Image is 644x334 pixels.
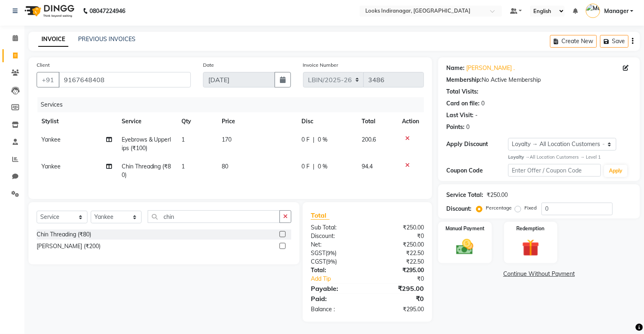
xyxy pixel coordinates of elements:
div: No Active Membership [446,76,632,84]
button: +91 [37,72,59,87]
span: SGST [311,249,325,257]
div: Paid: [305,294,367,303]
label: Invoice Number [303,61,338,69]
span: 1 [182,136,185,143]
label: Date [203,61,214,69]
input: Search or Scan [148,210,280,223]
label: Percentage [486,204,512,212]
span: | [313,135,314,144]
span: Yankee [41,163,61,170]
span: Total [311,211,330,220]
label: Client [37,61,50,69]
span: 170 [222,136,231,143]
span: Chin Threading (₹80) [122,163,171,179]
span: CGST [311,258,326,265]
div: Sub Total: [305,223,367,232]
label: Fixed [524,204,537,212]
div: ₹295.00 [367,284,430,293]
button: Apply [604,165,627,177]
span: Manager [604,7,629,15]
img: Manager [586,4,600,18]
img: _cash.svg [451,237,479,257]
span: 1 [182,163,185,170]
div: ₹22.50 [367,249,430,258]
div: ₹295.00 [367,266,430,275]
button: Create New [550,35,597,48]
span: 0 % [318,135,327,144]
div: Net: [305,240,367,249]
div: ₹250.00 [367,223,430,232]
div: Balance : [305,305,367,314]
div: Card on file: [446,99,480,108]
div: 0 [466,123,469,131]
div: Points: [446,123,465,131]
input: Search by Name/Mobile/Email/Code [59,72,191,87]
div: ₹0 [367,294,430,303]
span: Yankee [41,136,61,143]
span: 9% [327,250,335,256]
label: Redemption [517,225,545,232]
div: Discount: [446,205,472,213]
button: Save [600,35,629,48]
div: Service Total: [446,191,483,199]
div: ( ) [305,249,367,258]
div: ₹295.00 [367,305,430,314]
div: - [475,111,478,120]
span: 80 [222,163,228,170]
div: Total: [305,266,367,275]
div: [PERSON_NAME] (₹200) [37,242,100,251]
div: ₹250.00 [367,240,430,249]
div: ₹250.00 [487,191,508,199]
a: PREVIOUS INVOICES [78,35,135,43]
div: Last Visit: [446,111,474,120]
div: Discount: [305,232,367,240]
div: Services [37,97,430,112]
div: ( ) [305,258,367,266]
th: Service [117,112,177,131]
div: Coupon Code [446,166,508,175]
img: _gift.svg [517,237,545,258]
div: All Location Customers → Level 1 [508,154,632,161]
a: [PERSON_NAME] . [466,64,515,72]
input: Enter Offer / Coupon Code [508,164,601,177]
div: Total Visits: [446,87,478,96]
th: Price [217,112,297,131]
th: Total [357,112,397,131]
div: Membership: [446,76,482,84]
th: Disc [297,112,357,131]
span: 0 % [318,162,327,171]
span: | [313,162,314,171]
strong: Loyalty → [508,154,530,160]
div: Chin Threading (₹80) [37,230,91,239]
a: INVOICE [38,32,68,47]
a: Add Tip [305,275,378,283]
th: Action [397,112,424,131]
span: 200.6 [362,136,376,143]
span: 9% [327,258,335,265]
label: Manual Payment [445,225,485,232]
a: Continue Without Payment [440,270,638,278]
th: Qty [177,112,217,131]
div: Apply Discount [446,140,508,148]
span: 94.4 [362,163,373,170]
div: ₹22.50 [367,258,430,266]
div: Payable: [305,284,367,293]
div: ₹0 [367,232,430,240]
div: Name: [446,64,465,72]
span: 0 F [301,162,310,171]
th: Stylist [37,112,117,131]
span: Eyebrows & Upperlips (₹100) [122,136,171,152]
span: 0 F [301,135,310,144]
div: ₹0 [378,275,430,283]
div: 0 [481,99,485,108]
